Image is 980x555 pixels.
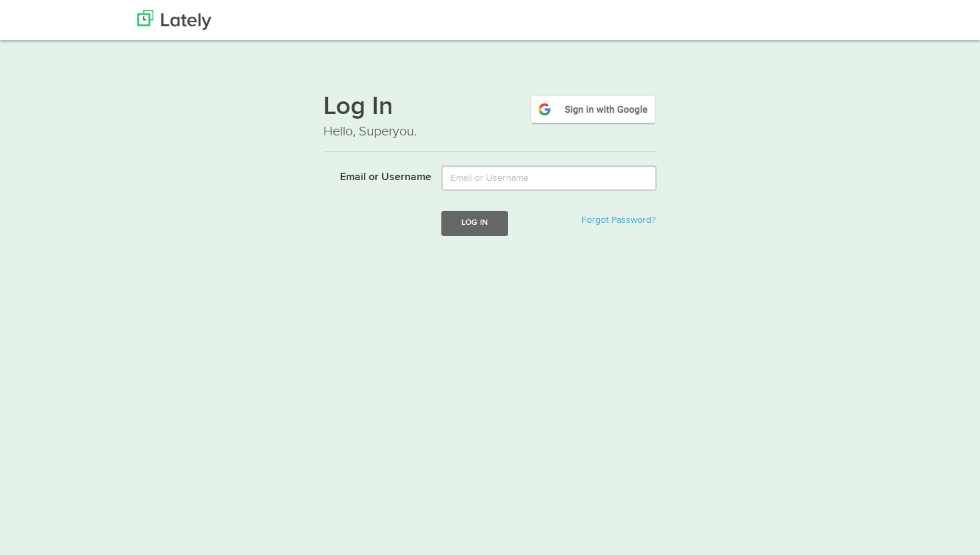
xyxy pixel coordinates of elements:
[441,211,508,235] button: Log In
[441,165,657,191] input: Email or Username
[529,94,657,125] img: google-signin.png
[313,165,431,185] label: Email or Username
[323,122,657,141] p: Hello, Superyou.
[581,215,655,225] a: Forgot Password?
[137,10,211,30] img: Lately
[323,94,657,122] h1: Log In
